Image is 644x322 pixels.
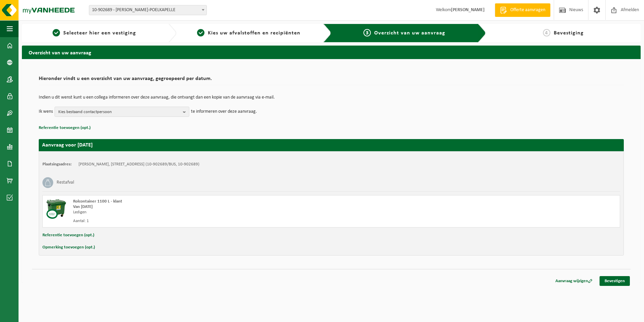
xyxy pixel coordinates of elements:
span: Bevestiging [554,30,584,36]
a: 1Selecteer hier een vestiging [25,29,163,37]
span: Rolcontainer 1100 L - klant [73,199,122,204]
span: Kies bestaand contactpersoon [58,107,180,117]
p: Ik wens [39,107,53,117]
a: 2Kies uw afvalstoffen en recipiënten [180,29,318,37]
button: Kies bestaand contactpersoon [55,107,189,117]
button: Referentie toevoegen (opt.) [42,231,94,240]
div: Ledigen [73,210,358,215]
img: WB-1100-CU.png [46,199,66,219]
span: 2 [197,29,204,36]
span: 10-902689 - PHYTO MAHIEU - LANGEMARK-POELKAPELLE [89,5,207,15]
a: Offerte aanvragen [495,3,550,17]
a: Bevestigen [600,276,630,286]
span: Offerte aanvragen [509,7,547,14]
span: 4 [543,29,550,36]
button: Referentie toevoegen (opt.) [39,124,91,132]
strong: Van [DATE] [73,205,93,209]
p: Indien u dit wenst kunt u een collega informeren over deze aanvraag, die ontvangt dan een kopie v... [39,95,624,100]
h2: Hieronder vindt u een overzicht van uw aanvraag, gegroepeerd per datum. [39,76,624,85]
p: te informeren over deze aanvraag. [191,107,257,117]
h3: Restafval [57,177,74,188]
h2: Overzicht van uw aanvraag [22,46,641,59]
span: Selecteer hier een vestiging [63,30,136,36]
td: [PERSON_NAME], [STREET_ADDRESS] (10-902689/BUS, 10-902689) [78,162,199,167]
span: 10-902689 - PHYTO MAHIEU - LANGEMARK-POELKAPELLE [89,5,206,15]
button: Opmerking toevoegen (opt.) [42,243,95,252]
strong: Plaatsingsadres: [42,162,72,166]
span: 1 [53,29,60,36]
span: 3 [363,29,371,36]
a: Aanvraag wijzigen [550,276,598,286]
span: Overzicht van uw aanvraag [374,30,445,36]
div: Aantal: 1 [73,218,358,224]
strong: Aanvraag voor [DATE] [42,142,93,148]
strong: [PERSON_NAME] [451,7,485,12]
span: Kies uw afvalstoffen en recipiënten [208,30,300,36]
